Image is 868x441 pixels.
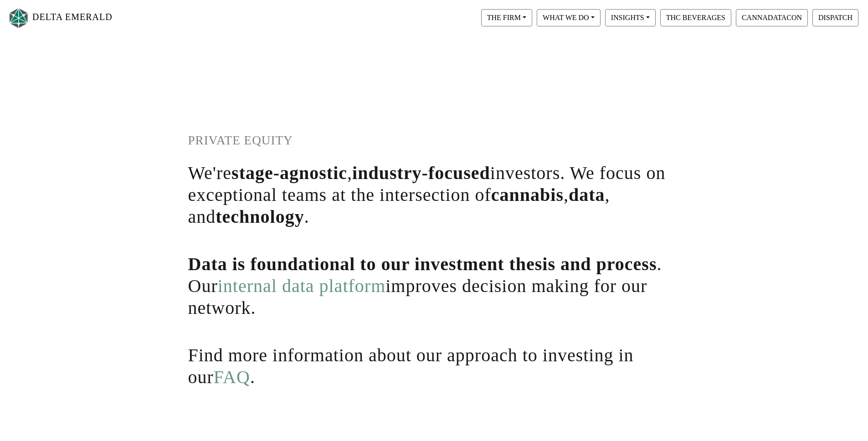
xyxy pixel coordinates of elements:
[218,276,386,296] a: internal data platform
[188,133,680,148] h1: PRIVATE EQUITY
[658,13,734,21] a: THC BEVERAGES
[537,9,601,26] button: WHAT WE DO
[481,9,532,26] button: THE FIRM
[188,254,657,274] span: Data is foundational to our investment thesis and process
[660,9,731,26] button: THC BEVERAGES
[188,344,680,388] h1: Find more information about our approach to investing in our .
[734,13,810,21] a: CANNADATACON
[188,162,680,228] h1: We're , investors. We focus on exceptional teams at the intersection of , , and .
[216,206,304,227] span: technology
[736,9,808,26] button: CANNADATACON
[188,253,680,319] h1: . Our improves decision making for our network.
[810,13,861,21] a: DISPATCH
[812,9,858,26] button: DISPATCH
[491,185,564,205] span: cannabis
[7,6,30,30] img: Logo
[231,163,347,183] span: stage-agnostic
[352,163,490,183] span: industry-focused
[7,4,113,32] a: DELTA EMERALD
[605,9,656,26] button: INSIGHTS
[569,185,605,205] span: data
[214,367,250,387] a: FAQ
